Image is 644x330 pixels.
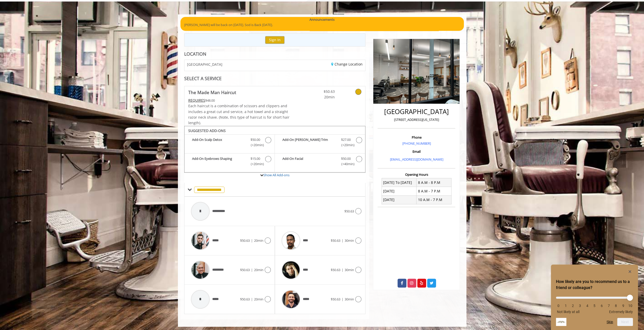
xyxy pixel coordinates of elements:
li: 10 [628,304,633,308]
b: Add-On Scalp Detox [192,137,245,148]
button: Next question [617,318,633,326]
a: [PHONE_NUMBER] [402,141,431,146]
span: 20min [254,238,263,243]
span: (+40min ) [338,161,353,167]
div: SELECT A SERVICE [184,76,366,81]
p: [STREET_ADDRESS][US_STATE] [379,117,454,122]
span: $15.00 [251,156,260,161]
span: 30min [345,297,354,301]
span: 30min [345,268,354,272]
span: | [342,297,343,301]
span: (+20min ) [338,142,353,148]
label: Add-On Eyebrows Shaping [187,156,272,168]
b: The Made Man Haircut [188,89,236,96]
div: How likely are you to recommend us to a friend or colleague? Select an option from 0 to 10, with ... [556,293,633,314]
span: | [342,238,343,243]
span: $50.63 [240,268,250,272]
li: 0 [556,304,561,308]
h3: Opening Hours [378,173,455,176]
li: 2 [570,304,575,308]
b: Add-On Facial [282,156,336,167]
a: Change Location [331,62,363,67]
span: 30min [345,238,354,243]
span: $50.63 [331,297,340,301]
td: [DATE] To [DATE] [382,178,417,187]
span: | [342,268,343,272]
td: 8 A.M - 8 P.M [417,178,451,187]
a: [EMAIL_ADDRESS][DOMAIN_NAME] [390,157,443,162]
span: This service needs some Advance to be paid before we block your appointment [188,98,205,103]
label: Add-On Facial [277,156,363,168]
button: Hide survey [627,269,633,275]
span: | [251,268,253,272]
b: SUGGESTED ADD-ONS [188,128,226,133]
li: 7 [606,304,611,308]
span: 20min [254,297,263,301]
h3: Phone [379,136,454,139]
b: Add-On [PERSON_NAME] Trim [282,137,336,148]
span: $50.63 [305,89,335,94]
div: How likely are you to recommend us to a friend or colleague? Select an option from 0 to 10, with ... [556,269,633,326]
span: $50.63 [240,238,250,243]
h2: [GEOGRAPHIC_DATA] [379,108,454,115]
span: $50.00 [341,156,351,161]
td: 8 A.M - 7 P.M [417,187,451,195]
li: 6 [599,304,604,308]
a: Show All Add-ons [263,173,289,177]
span: Each haircut is a combination of scissors and clippers and includes a great cut and service, a ho... [188,103,289,125]
li: 9 [621,304,626,308]
div: The Made Man Haircut Add-onS [184,126,366,173]
li: 4 [585,304,590,308]
div: $48.00 [188,98,290,103]
p: [PERSON_NAME] will be back on [DATE]. Sod is Back [DATE]. [184,22,460,28]
span: (+20min ) [248,161,263,167]
li: 1 [563,304,568,308]
b: Announcements [309,17,335,22]
h3: Email [379,150,454,153]
span: $50.63 [331,238,340,243]
td: [DATE] [382,187,417,195]
td: 10 A.M - 7 P.M [417,195,451,204]
td: [DATE] [382,195,417,204]
b: LOCATION [184,51,206,57]
li: 8 [613,304,618,308]
button: Sign In [265,36,284,43]
span: 20min [305,94,335,100]
span: $27.00 [341,137,351,142]
span: Not likely at all [557,310,579,314]
span: 20min [254,268,263,272]
span: $50.63 [240,297,250,301]
li: 3 [577,304,583,308]
label: Add-On Beard Trim [277,137,363,149]
li: 5 [592,304,597,308]
span: | [251,238,253,243]
span: $50.63 [344,209,354,213]
span: | [251,297,253,301]
span: (+20min ) [248,142,263,148]
button: Skip [607,320,613,324]
span: Extremely likely [609,310,633,314]
label: Add-On Scalp Detox [187,137,272,149]
b: Add-On Eyebrows Shaping [192,156,245,167]
span: [GEOGRAPHIC_DATA] [187,62,222,66]
h2: How likely are you to recommend us to a friend or colleague? Select an option from 0 to 10, with ... [556,279,633,291]
span: $50.00 [251,137,260,142]
span: $50.63 [331,268,340,272]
